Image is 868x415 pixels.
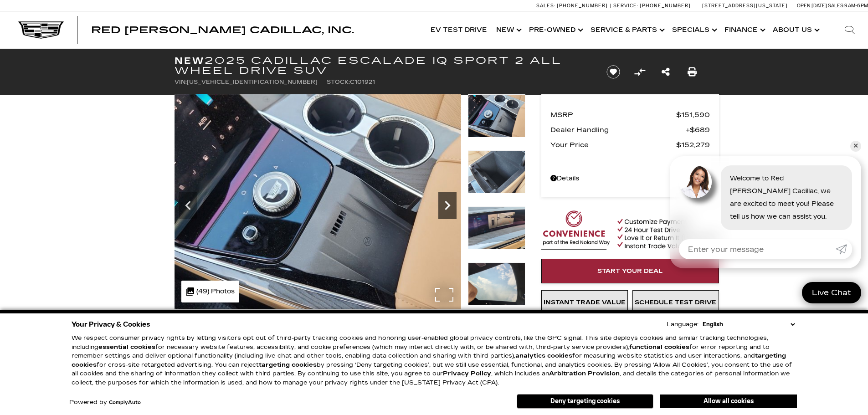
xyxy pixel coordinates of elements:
a: Finance [720,12,768,48]
span: VIN: [175,79,187,85]
div: Previous [179,192,197,219]
span: Your Privacy & Cookies [72,318,150,331]
a: Dealer Handling $689 [550,123,710,136]
img: New 2025 Summit White Cadillac Sport 2 image 18 [175,94,461,309]
div: Powered by [69,400,141,405]
a: [STREET_ADDRESS][US_STATE] [702,3,788,9]
a: Details [550,172,710,185]
span: Start Your Deal [597,267,663,275]
button: Compare Vehicle [633,65,647,79]
span: [US_VEHICLE_IDENTIFICATION_NUMBER] [187,79,318,85]
a: Red [PERSON_NAME] Cadillac, Inc. [91,26,354,35]
span: Stock: [327,79,350,85]
span: Service: [613,3,638,9]
a: Start Your Deal [541,259,719,283]
div: (49) Photos [181,281,239,302]
a: MSRP $151,590 [550,108,710,121]
a: Print this New 2025 Cadillac ESCALADE IQ Sport 2 All Wheel Drive SUV [688,66,697,78]
button: Allow all cookies [660,395,797,408]
strong: targeting cookies [259,361,317,369]
p: We respect consumer privacy rights by letting visitors opt out of third-party tracking cookies an... [72,334,797,387]
span: C101921 [350,79,375,85]
span: Sales: [536,3,555,9]
a: Specials [668,12,720,48]
u: Privacy Policy [443,370,491,377]
a: Service: [PHONE_NUMBER] [610,3,693,8]
a: Sales: [PHONE_NUMBER] [536,3,610,8]
span: Sales: [828,3,844,9]
span: Live Chat [807,287,856,298]
span: $151,590 [676,108,710,121]
strong: New [175,55,205,66]
a: Submit [836,239,852,259]
span: $152,279 [676,138,710,151]
img: New 2025 Summit White Cadillac Sport 2 image 18 [468,94,525,138]
div: Welcome to Red [PERSON_NAME] Cadillac, we are excited to meet you! Please tell us how we can assi... [721,165,852,230]
button: Deny targeting cookies [517,394,653,409]
span: $689 [686,123,710,136]
div: Language: [667,322,699,328]
img: New 2025 Summit White Cadillac Sport 2 image 21 [468,262,525,306]
a: Schedule Test Drive [632,290,719,315]
span: Red [PERSON_NAME] Cadillac, Inc. [91,25,354,36]
span: 9 AM-6 PM [844,3,868,9]
a: About Us [768,12,822,48]
span: Open [DATE] [797,3,827,9]
a: Your Price $152,279 [550,138,710,151]
span: Instant Trade Value [544,299,626,306]
a: Share this New 2025 Cadillac ESCALADE IQ Sport 2 All Wheel Drive SUV [662,66,670,78]
a: Live Chat [802,282,861,303]
a: Instant Trade Value [541,290,628,315]
img: New 2025 Summit White Cadillac Sport 2 image 20 [468,206,525,250]
span: [PHONE_NUMBER] [640,3,691,9]
img: Cadillac Dark Logo with Cadillac White Text [18,21,64,39]
span: Your Price [550,138,676,151]
a: EV Test Drive [426,12,492,48]
span: Dealer Handling [550,123,686,136]
span: [PHONE_NUMBER] [557,3,608,9]
button: Save vehicle [603,65,623,79]
a: New [492,12,524,48]
strong: essential cookies [98,343,155,351]
a: Service & Parts [586,12,668,48]
h1: 2025 Cadillac ESCALADE IQ Sport 2 All Wheel Drive SUV [175,56,591,76]
strong: analytics cookies [515,352,572,359]
strong: functional cookies [629,343,689,351]
a: Pre-Owned [524,12,586,48]
strong: targeting cookies [72,352,786,369]
input: Enter your message [679,239,836,259]
select: Language Select [700,320,797,329]
span: MSRP [550,108,676,121]
strong: Arbitration Provision [549,370,620,377]
img: Agent profile photo [679,165,712,198]
div: Search [832,12,868,48]
a: ComplyAuto [109,400,141,405]
div: Next [438,192,457,219]
span: Schedule Test Drive [635,299,716,306]
img: New 2025 Summit White Cadillac Sport 2 image 19 [468,150,525,194]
